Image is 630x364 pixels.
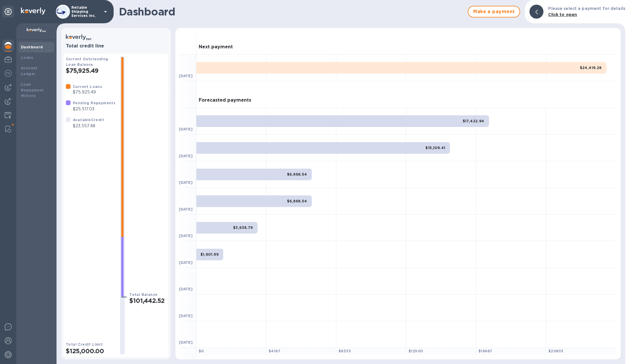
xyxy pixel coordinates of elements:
[199,349,204,353] b: $ 0
[179,260,193,265] b: [DATE]
[179,154,193,158] b: [DATE]
[73,123,104,129] p: $23,557.48
[73,118,104,122] b: Available Credit
[66,67,115,74] h2: $75,925.49
[5,112,11,119] img: Credit hub
[179,287,193,291] b: [DATE]
[21,82,44,98] b: Loan Repayment History
[233,225,253,230] b: $3,638.79
[287,199,307,203] b: $6,866.54
[339,349,351,353] b: $ 8333
[21,55,33,60] b: Loans
[179,207,193,211] b: [DATE]
[21,8,45,15] img: Logo
[269,349,280,353] b: $ 4167
[5,70,12,77] img: Foreign exchange
[73,84,102,89] b: Current Loans
[71,6,101,18] p: Reliable Shipping Services Inc.
[129,292,157,297] b: Total Balance
[425,146,445,150] b: $15,109.41
[199,98,251,103] h3: Forecasted payments
[468,6,520,17] button: Make a payment
[73,101,115,105] b: Pending Repayments
[548,6,625,11] b: Please select a payment for details
[179,127,193,131] b: [DATE]
[287,172,307,176] b: $6,866.54
[21,66,38,76] b: Account Ledger
[179,74,193,78] b: [DATE]
[66,57,108,67] b: Current Outstanding Loan Balance
[473,8,515,15] span: Make a payment
[548,12,577,17] b: Click to open
[580,66,602,70] b: $24,419.28
[73,106,115,112] p: $25,517.03
[179,314,193,318] b: [DATE]
[179,340,193,344] b: [DATE]
[548,349,563,353] b: $ 20833
[66,347,115,355] h2: $125,000.00
[478,349,492,353] b: $ 16667
[21,45,43,49] b: Dashboard
[2,6,14,17] div: Unpin categories
[179,234,193,238] b: [DATE]
[119,6,465,18] h1: Dashboard
[129,297,166,304] h2: $101,442.52
[66,342,103,347] b: Total Credit Limit
[5,56,12,63] img: My Profile
[200,252,219,257] b: $1,601.99
[409,349,423,353] b: $ 12500
[66,43,166,49] h3: Total credit line
[463,119,484,123] b: $17,422.94
[73,89,102,95] p: $75,925.49
[199,44,233,50] h3: Next payment
[179,180,193,185] b: [DATE]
